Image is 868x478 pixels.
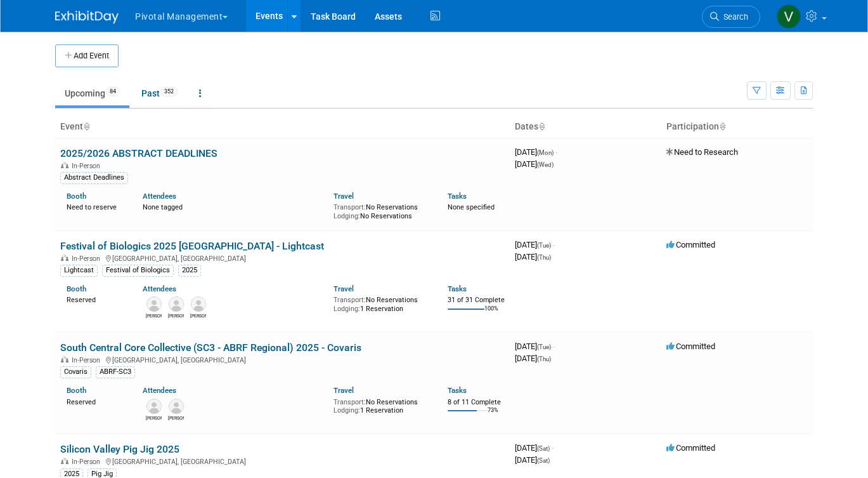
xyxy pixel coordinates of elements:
span: [DATE] [515,443,554,453]
span: (Tue) [537,343,551,350]
span: [DATE] [515,159,554,169]
a: Attendees [143,192,176,201]
img: In-Person Event [61,162,68,168]
img: In-Person Event [61,255,68,261]
th: Dates [510,116,661,138]
a: Silicon Valley Pig Jig 2025 [60,443,179,455]
div: Lightcast [60,265,98,276]
div: Carrie Maynard [168,312,184,319]
span: (Thu) [537,254,551,261]
td: 73% [488,407,498,424]
div: No Reservations No Reservations [334,201,429,220]
span: Need to Research [666,147,738,157]
div: 8 of 11 Complete [448,398,505,407]
div: No Reservations 1 Reservation [334,293,429,313]
span: None specified [448,203,495,211]
span: In-Person [72,255,104,263]
span: Search [719,12,748,22]
span: Committed [666,443,715,453]
div: Reserved [67,293,124,305]
div: Need to reserve [67,201,124,212]
a: Travel [334,386,354,395]
a: Tasks [448,192,467,201]
td: 100% [484,305,498,322]
img: Megan Gottlieb [191,296,206,312]
span: Committed [666,240,715,249]
th: Event [55,116,510,138]
span: In-Person [72,162,104,170]
img: In-Person Event [61,356,68,362]
span: - [553,342,555,351]
span: Lodging: [334,212,360,220]
span: Transport: [334,398,366,406]
span: Transport: [334,296,366,304]
a: South Central Core Collective (SC3 - ABRF Regional) 2025 - Covaris [60,342,361,354]
a: Upcoming84 [55,81,129,105]
span: Lodging: [334,406,360,415]
span: [DATE] [515,342,555,351]
span: Transport: [334,203,366,211]
span: 84 [106,87,120,96]
a: Travel [334,284,354,293]
div: [GEOGRAPHIC_DATA], [GEOGRAPHIC_DATA] [60,354,505,364]
div: Tom O'Hare [168,414,184,422]
span: (Sat) [537,457,550,464]
div: No Reservations 1 Reservation [334,395,429,415]
span: (Mon) [537,149,554,156]
span: (Thu) [537,355,551,362]
a: Festival of Biologics 2025 [GEOGRAPHIC_DATA] - Lightcast [60,240,324,252]
img: Carrie Maynard [169,296,184,312]
a: Tasks [448,284,467,293]
span: Lodging: [334,305,360,313]
a: 2025/2026 ABSTRACT DEADLINES [60,147,217,159]
a: Booth [67,284,86,293]
span: [DATE] [515,240,555,249]
a: Tasks [448,386,467,395]
a: Past352 [132,81,187,105]
span: (Wed) [537,161,554,168]
div: Rob Brown [146,414,162,422]
a: Search [702,6,760,28]
img: ExhibitDay [55,11,119,23]
img: Scott Brouilette [146,296,162,312]
th: Participation [661,116,813,138]
span: [DATE] [515,455,550,465]
span: [DATE] [515,252,551,262]
a: Attendees [143,386,176,395]
a: Attendees [143,284,176,293]
span: In-Person [72,356,104,364]
div: [GEOGRAPHIC_DATA], [GEOGRAPHIC_DATA] [60,456,505,466]
a: Booth [67,192,86,201]
div: Festival of Biologics [102,265,174,276]
img: Valerie Weld [777,4,801,29]
div: [GEOGRAPHIC_DATA], [GEOGRAPHIC_DATA] [60,253,505,263]
span: - [555,147,557,157]
img: Tom O'Hare [169,399,184,414]
button: Add Event [55,44,119,67]
span: [DATE] [515,147,557,157]
div: Reserved [67,395,124,407]
span: [DATE] [515,354,551,363]
img: In-Person Event [61,458,68,464]
img: Rob Brown [146,399,162,414]
span: In-Person [72,458,104,466]
a: Booth [67,386,86,395]
div: Scott Brouilette [146,312,162,319]
div: 2025 [178,265,201,276]
span: Committed [666,342,715,351]
div: Abstract Deadlines [60,172,128,183]
span: - [553,240,555,249]
a: Sort by Participation Type [719,121,725,131]
span: - [552,443,554,453]
a: Sort by Event Name [83,121,89,131]
div: None tagged [143,201,323,212]
div: Megan Gottlieb [190,312,206,319]
a: Sort by Start Date [538,121,545,131]
div: ABRF-SC3 [96,366,135,378]
div: Covaris [60,366,91,378]
span: (Sat) [537,445,550,452]
span: 352 [160,87,178,96]
span: (Tue) [537,242,551,249]
a: Travel [334,192,354,201]
div: 31 of 31 Complete [448,296,505,305]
